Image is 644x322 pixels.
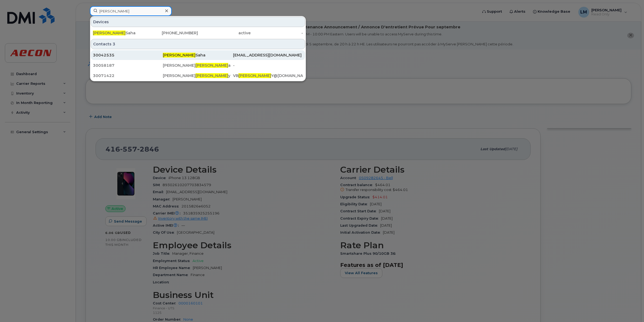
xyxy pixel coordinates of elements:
[233,73,303,78] div: VB Y@[DOMAIN_NAME]
[91,61,305,70] a: 30058187[PERSON_NAME][PERSON_NAME]a-
[163,53,195,58] span: [PERSON_NAME]
[198,30,251,36] div: active
[233,52,303,58] div: [EMAIL_ADDRESS][DOMAIN_NAME]
[91,28,305,38] a: [PERSON_NAME]Saha[PHONE_NUMBER]active-
[93,30,146,36] div: Saha
[93,52,163,58] div: 30042535
[91,39,305,49] div: Contacts
[93,31,126,35] span: [PERSON_NAME]
[113,41,115,47] span: 3
[91,71,305,81] a: 30071422[PERSON_NAME][PERSON_NAME]yVB[PERSON_NAME]Y@[DOMAIN_NAME]
[93,63,163,68] div: 30058187
[163,73,233,78] div: [PERSON_NAME] y
[251,30,303,36] div: -
[195,63,228,68] span: [PERSON_NAME]
[93,73,163,78] div: 30071422
[91,17,305,27] div: Devices
[163,63,233,68] div: [PERSON_NAME] a
[146,30,198,36] div: [PHONE_NUMBER]
[91,50,305,60] a: 30042535[PERSON_NAME]Saha[EMAIL_ADDRESS][DOMAIN_NAME]
[233,63,303,68] div: -
[238,73,271,78] span: [PERSON_NAME]
[195,73,228,78] span: [PERSON_NAME]
[163,52,233,58] div: Saha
